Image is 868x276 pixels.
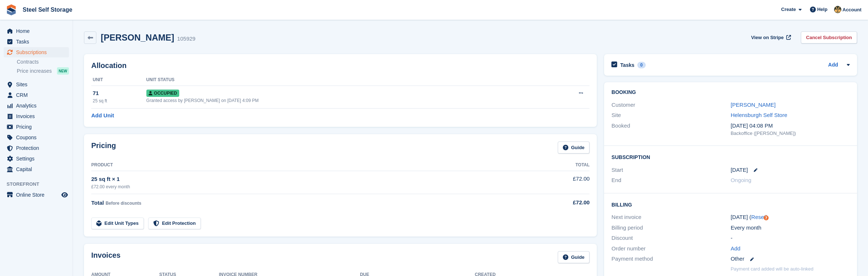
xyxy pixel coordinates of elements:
a: Add Unit [91,111,114,120]
h2: Booking [611,90,850,95]
span: Capital [16,164,60,174]
span: Pricing [16,122,60,132]
a: menu [4,26,69,36]
span: Coupons [16,132,60,143]
a: menu [4,154,69,164]
span: Help [817,6,827,13]
th: Total [523,159,589,171]
div: Booked [611,122,730,137]
div: Next invoice [611,213,730,222]
span: Online Store [16,190,60,200]
span: Protection [16,143,60,153]
a: Edit Protection [148,218,201,230]
div: Tooltip anchor [763,215,769,221]
div: £72.00 [523,199,589,207]
div: Discount [611,234,730,242]
a: Add [828,61,838,69]
span: Sites [16,79,60,90]
a: menu [4,47,69,57]
span: Invoices [16,111,60,121]
h2: Pricing [91,141,116,154]
a: menu [4,79,69,90]
div: [DATE] 04:08 PM [731,122,850,130]
a: Edit Unit Types [91,218,144,230]
span: Account [842,6,861,14]
a: menu [4,122,69,132]
div: [DATE] ( ) [731,213,850,222]
div: Order number [611,245,730,253]
div: 25 sq ft [93,98,146,104]
a: Steel Self Storage [20,4,75,16]
div: 0 [637,62,646,68]
a: menu [4,190,69,200]
div: Payment method [611,255,730,263]
a: Cancel Subscription [801,31,857,44]
img: stora-icon-8386f47178a22dfd0bd8f6a31ec36ba5ce8667c1dd55bd0f319d3a0aa187defe.svg [6,4,17,15]
span: Before discounts [105,201,141,206]
th: Product [91,159,523,171]
h2: Allocation [91,61,589,70]
span: Settings [16,154,60,164]
span: Occupied [146,90,179,97]
div: 105929 [177,35,195,43]
a: menu [4,101,69,111]
span: Price increases [17,68,52,75]
div: Billing period [611,224,730,232]
div: Site [611,111,730,120]
div: Start [611,166,730,174]
div: Other [731,255,850,263]
div: End [611,176,730,185]
th: Unit [91,74,146,86]
div: £72.00 every month [91,184,523,190]
a: [PERSON_NAME] [731,102,776,108]
h2: Billing [611,201,850,208]
a: menu [4,132,69,143]
span: Home [16,26,60,36]
img: James Steel [834,6,841,13]
div: Customer [611,101,730,109]
a: Contracts [17,58,69,65]
a: View on Stripe [748,31,792,44]
span: Total [91,200,104,206]
div: - [731,234,850,242]
div: Granted access by [PERSON_NAME] on [DATE] 4:09 PM [146,97,537,104]
h2: [PERSON_NAME] [101,33,174,42]
div: 71 [93,89,146,98]
h2: Tasks [620,62,634,68]
span: Storefront [7,181,73,188]
a: Price increases NEW [17,67,69,75]
a: Helensburgh Self Store [731,112,787,118]
span: CRM [16,90,60,100]
h2: Invoices [91,251,120,263]
div: Backoffice ([PERSON_NAME]) [731,130,850,137]
a: Preview store [60,190,69,199]
div: Every month [731,224,850,232]
div: 25 sq ft × 1 [91,175,523,184]
span: Analytics [16,101,60,111]
div: NEW [57,67,69,75]
td: £72.00 [523,171,589,194]
th: Unit Status [146,74,537,86]
a: menu [4,37,69,47]
p: Payment card added will be auto-linked [731,265,814,273]
span: Create [781,6,796,13]
span: Tasks [16,37,60,47]
span: Ongoing [731,177,752,183]
span: Subscriptions [16,47,60,57]
a: menu [4,164,69,174]
a: menu [4,90,69,100]
a: Reset [751,214,765,220]
h2: Subscription [611,153,850,160]
span: View on Stripe [751,34,784,41]
a: menu [4,143,69,153]
a: Guide [558,141,590,154]
a: Guide [558,251,590,263]
time: 2025-09-02 00:00:00 UTC [731,166,748,174]
a: menu [4,111,69,121]
a: Add [731,245,741,253]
